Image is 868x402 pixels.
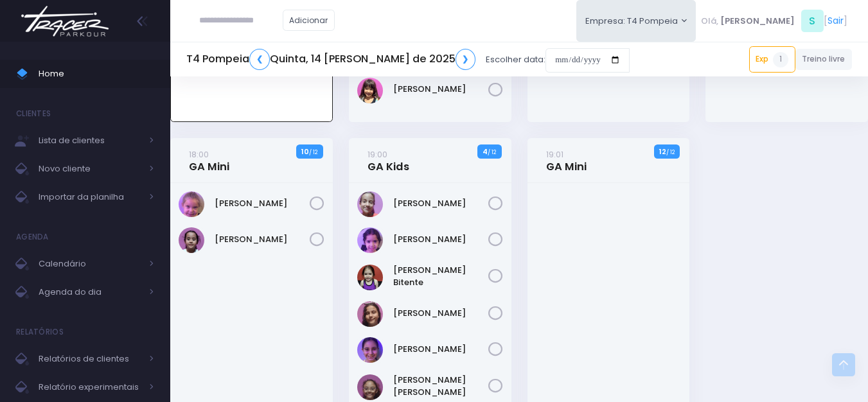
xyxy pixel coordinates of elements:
[357,337,383,363] img: Lara Berruezo Andrioni
[828,14,844,28] a: Sair
[357,374,383,400] img: Maria Clara Vieira Serrano
[357,265,383,290] img: Helena Macedo Bitente
[179,227,204,253] img: Laura Lopes Rodrigues
[301,146,309,157] strong: 10
[393,343,488,356] a: [PERSON_NAME]
[393,233,488,246] a: [PERSON_NAME]
[801,10,824,32] span: S
[488,148,496,156] small: / 12
[179,191,204,217] img: Bella Mandelli
[39,161,141,177] span: Novo cliente
[39,351,141,367] span: Relatórios de clientes
[39,132,141,149] span: Lista de clientes
[39,256,141,272] span: Calendário
[357,301,383,327] img: Isabella terra
[456,49,476,70] a: ❯
[795,49,853,70] a: Treino livre
[16,224,49,250] h4: Agenda
[483,146,488,157] strong: 4
[189,148,209,161] small: 18:00
[39,379,141,396] span: Relatório experimentais
[215,197,310,210] a: [PERSON_NAME]
[39,189,141,205] span: Importar da planilha
[546,148,563,161] small: 19:01
[249,49,270,70] a: ❮
[666,148,675,156] small: / 12
[189,148,229,173] a: 18:00GA Mini
[368,148,409,173] a: 19:00GA Kids
[368,148,387,161] small: 19:00
[283,10,335,31] a: Adicionar
[186,49,475,70] h5: T4 Pompeia Quinta, 14 [PERSON_NAME] de 2025
[393,83,488,96] a: [PERSON_NAME]
[357,191,383,217] img: Veridiana Jansen
[749,46,795,72] a: Exp1
[393,264,488,289] a: [PERSON_NAME] Bitente
[39,66,154,82] span: Home
[16,101,51,127] h4: Clientes
[186,45,630,74] div: Escolher data:
[39,284,141,301] span: Agenda do dia
[357,78,383,103] img: Martina Hashimoto Rocha
[773,52,788,67] span: 1
[393,374,488,399] a: [PERSON_NAME] [PERSON_NAME]
[357,227,383,253] img: Clara Souza Ramos de Oliveira
[659,146,666,157] strong: 12
[215,233,310,246] a: [PERSON_NAME]
[393,197,488,210] a: [PERSON_NAME]
[546,148,587,173] a: 19:01GA Mini
[16,319,64,345] h4: Relatórios
[720,15,795,28] span: [PERSON_NAME]
[701,15,718,28] span: Olá,
[309,148,317,156] small: / 12
[696,6,852,35] div: [ ]
[393,307,488,320] a: [PERSON_NAME]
